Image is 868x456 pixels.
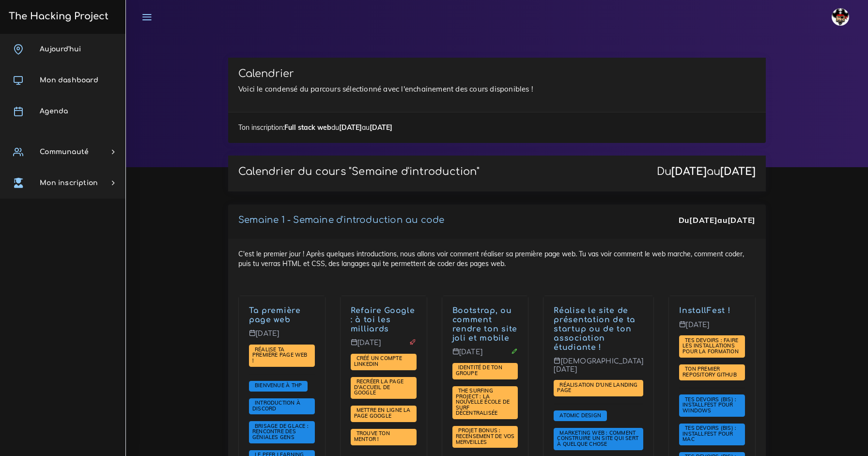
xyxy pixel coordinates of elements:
a: Réalisation d'une landing page [557,382,637,394]
span: Nous allons te montrer comment mettre en place WSL 2 sur ton ordinateur Windows 10. Ne le fait pa... [679,394,745,416]
span: Aujourd'hui [40,46,81,53]
span: Communauté [40,148,89,156]
span: Marketing web : comment construire un site qui sert à quelque chose [554,428,643,450]
span: Ce projet vise à souder la communauté en faisant profiter au plus grand nombre de vos projets. [452,426,518,448]
a: Bienvenue à THP [252,382,304,389]
a: Identité de ton groupe [456,364,502,377]
a: Brisage de glace : rencontre des géniales gens [252,423,309,441]
p: Après avoir vu comment faire ses première pages, nous allons te montrer Bootstrap, un puissant fr... [452,306,518,343]
a: Réalise ta première page web ! [252,346,308,364]
a: Bootstrap, ou comment rendre ton site joli et mobile [452,306,518,342]
p: [DATE] [452,348,518,363]
span: Il est temps de faire toutes les installations nécéssaire au bon déroulement de ta formation chez... [679,424,745,445]
a: Réalise le site de présentation de ta startup ou de ton association étudiante ! [554,306,635,351]
p: [DEMOGRAPHIC_DATA][DATE] [554,357,643,381]
span: Introduction à Discord [252,399,300,412]
p: Journée InstallFest - Git & Github [679,306,745,315]
a: Marketing web : comment construire un site qui sert à quelque chose [557,430,638,448]
span: Dans ce projet, nous te demanderons de coder ta première page web. Ce sera l'occasion d'appliquer... [249,345,315,366]
span: Utilise tout ce que tu as vu jusqu'à présent pour faire profiter à la terre entière de ton super ... [351,406,417,422]
a: InstallFest ! [679,306,730,315]
strong: [DATE] [689,215,717,225]
span: Réalisation d'une landing page [557,381,637,394]
span: Agenda [40,108,68,115]
a: The Surfing Project : la nouvelle école de surf décentralisée [456,388,510,417]
a: Créé un compte LinkedIn [354,355,402,368]
i: Projet à rendre ce jour-là [409,339,416,346]
span: Pour cette session, nous allons utiliser Discord, un puissant outil de gestion de communauté. Nou... [249,398,315,415]
span: Créé un compte LinkedIn [354,355,402,367]
a: Recréer la page d'accueil de Google [354,378,403,396]
span: Tu vas voir comment penser composants quand tu fais des pages web. [554,410,607,421]
a: PROJET BONUS : recensement de vos merveilles [456,427,515,445]
span: PROJET BONUS : recensement de vos merveilles [456,427,515,445]
p: [DATE] [249,330,315,345]
a: Ton premier repository GitHub [682,366,739,378]
a: Semaine 1 - Semaine d'introduction au code [238,215,444,225]
span: L'intitulé du projet est simple, mais le projet sera plus dur qu'il n'y parait. [351,377,417,399]
span: Recréer la page d'accueil de Google [354,378,403,396]
span: Mon inscription [40,179,98,187]
p: C'est le premier jour ! Après quelques introductions, nous allons voir comment réaliser sa premiè... [249,306,315,325]
p: [DATE] [679,321,745,336]
span: Trouve ton mentor ! [354,430,390,442]
i: Corrections cette journée là [511,348,518,355]
span: Bienvenue à THP [252,382,304,389]
strong: [DATE] [339,123,362,132]
img: avatar [832,8,849,26]
span: Nous allons te demander d'imaginer l'univers autour de ton groupe de travail. [452,363,518,379]
div: Ton inscription: du au [228,112,766,142]
p: Calendrier du cours "Semaine d'introduction" [238,166,480,178]
p: [DATE] [351,339,417,354]
strong: [DATE] [370,123,392,132]
h3: The Hacking Project [6,11,108,22]
a: Atomic Design [557,412,604,419]
div: Du au [657,166,756,178]
span: Pour ce projet, nous allons te proposer d'utiliser ton nouveau terminal afin de faire marcher Git... [679,364,745,381]
a: Ta première page web [249,306,301,324]
span: Tes devoirs : faire les installations pour la formation [682,337,741,355]
div: Du au [679,215,756,226]
strong: [DATE] [720,166,756,177]
span: The Surfing Project : la nouvelle école de surf décentralisée [456,387,510,416]
a: Tes devoirs : faire les installations pour la formation [682,337,741,355]
span: THP est avant tout un aventure humaine avec des rencontres. Avant de commencer nous allons te dem... [249,421,315,443]
span: Dans ce projet, tu vas mettre en place un compte LinkedIn et le préparer pour ta future vie. [351,354,417,370]
a: Introduction à Discord [252,400,300,412]
span: Mettre en ligne la page Google [354,407,411,419]
span: Tes devoirs (bis) : Installfest pour Windows [682,396,736,414]
span: Nous allons te donner des devoirs pour le weekend : faire en sorte que ton ordinateur soit prêt p... [679,335,745,357]
strong: Full stack web [284,123,331,132]
p: Voici le condensé du parcours sélectionné avec l'enchainement des cours disponibles ! [238,83,756,95]
span: Marketing web : comment construire un site qui sert à quelque chose [557,429,638,447]
span: Identité de ton groupe [456,364,502,377]
span: Tu vas devoir refaire la page d'accueil de The Surfing Project, une école de code décentralisée. ... [452,386,518,420]
a: Refaire Google : à toi les milliards [351,306,415,333]
span: Ton premier repository GitHub [682,365,739,378]
strong: [DATE] [671,166,707,177]
p: C'est l'heure de ton premier véritable projet ! Tu vas recréer la très célèbre page d'accueil de ... [351,306,417,333]
strong: [DATE] [728,215,756,225]
a: Tes devoirs (bis) : Installfest pour Windows [682,396,736,414]
span: Le projet de toute une semaine ! Tu vas réaliser la page de présentation d'une organisation de to... [554,380,643,396]
span: Mon dashboard [40,77,98,84]
a: Tes devoirs (bis) : Installfest pour MAC [682,425,736,443]
span: Salut à toi et bienvenue à The Hacking Project. Que tu sois avec nous pour 3 semaines, 12 semaine... [249,381,308,392]
h3: Calendrier [238,68,756,80]
p: Et voilà ! Nous te donnerons les astuces marketing pour bien savoir vendre un concept ou une idée... [554,306,643,352]
a: Trouve ton mentor ! [354,430,390,443]
a: Mettre en ligne la page Google [354,407,411,420]
span: Nous allons te demander de trouver la personne qui va t'aider à faire la formation dans les meill... [351,429,417,445]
